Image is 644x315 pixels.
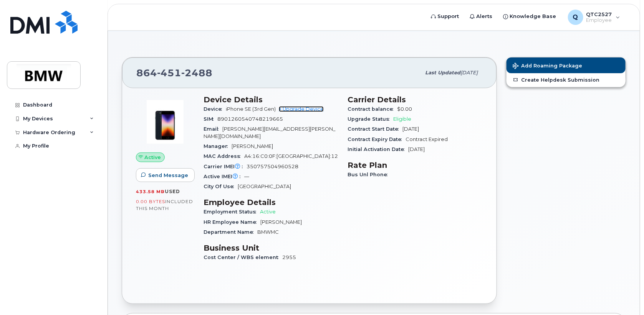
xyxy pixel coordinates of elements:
span: — [244,174,249,179]
span: Contract balance [348,106,397,112]
span: Eligible [394,116,412,122]
span: Support [438,13,459,20]
h3: Business Unit [204,243,339,253]
span: used [165,189,180,194]
span: Active IMEI [204,174,244,179]
span: Contract Expired [406,136,448,142]
span: Active [145,154,161,161]
span: [GEOGRAPHIC_DATA] [238,184,291,189]
span: [PERSON_NAME] [260,219,302,225]
span: Alerts [477,13,493,20]
span: MAC Address [204,153,244,159]
h3: Carrier Details [348,95,483,104]
span: $0.00 [397,106,412,112]
button: Send Message [136,168,195,182]
span: Employment Status [204,209,260,215]
span: Manager [204,143,232,149]
span: 433.58 MB [136,189,165,194]
span: SIM [204,116,217,122]
span: Last updated [425,70,460,75]
img: image20231002-3703462-1angbar.jpeg [142,99,188,145]
span: [DATE] [460,70,478,75]
span: Email [204,126,222,132]
span: Knowledge Base [510,13,556,20]
span: 0.00 Bytes [136,199,165,204]
span: 2488 [181,67,212,79]
span: City Of Use [204,184,238,189]
button: Add Roaming Package [507,57,626,73]
span: Send Message [148,172,188,179]
span: Contract Start Date [348,126,403,132]
span: [DATE] [409,146,425,152]
span: Employee [586,17,612,23]
span: BMWMC [257,229,279,235]
a: + Upgrade Device [279,106,324,112]
span: A4:16:C0:0F:[GEOGRAPHIC_DATA]:12 [244,153,338,159]
span: iPhone SE (3rd Gen) [226,106,276,112]
a: Alerts [465,9,498,24]
span: 864 [136,67,212,79]
span: [DATE] [403,126,419,132]
span: Cost Center / WBS element [204,254,282,260]
iframe: Messenger Launcher [611,282,638,309]
span: Add Roaming Package [513,63,582,70]
span: Active [260,209,276,215]
h3: Rate Plan [348,161,483,170]
h3: Employee Details [204,198,339,207]
div: QTC2527 [563,10,626,25]
h3: Device Details [204,95,339,104]
span: 2955 [282,254,296,260]
span: 451 [157,67,181,79]
span: 350757504960528 [247,164,298,169]
span: included this month [136,199,193,211]
span: Q [573,13,578,22]
span: HR Employee Name [204,219,260,225]
span: [PERSON_NAME][EMAIL_ADDRESS][PERSON_NAME][DOMAIN_NAME] [204,126,335,139]
span: Upgrade Status [348,116,394,122]
span: Bus Unl Phone [348,172,392,177]
a: Create Helpdesk Submission [507,73,626,87]
span: Device [204,106,226,112]
a: Support [426,9,465,24]
span: Contract Expiry Date [348,136,406,142]
a: Knowledge Base [498,9,562,24]
span: Initial Activation Date [348,146,409,152]
span: QTC2527 [586,11,612,17]
span: Carrier IMEI [204,164,247,169]
span: 8901260540748219665 [217,116,283,122]
span: [PERSON_NAME] [232,143,273,149]
span: Department Name [204,229,257,235]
